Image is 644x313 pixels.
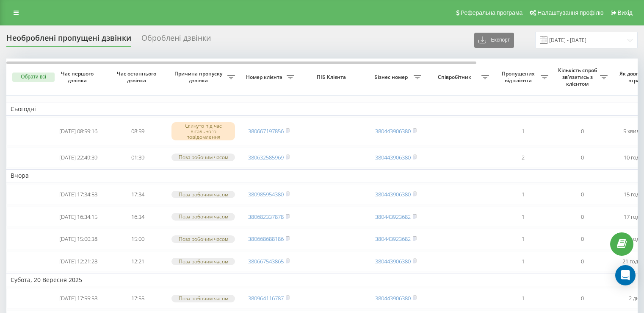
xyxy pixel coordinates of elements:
button: Обрати всі [12,73,55,82]
span: Номер клієнта [243,74,287,81]
a: 380443923682 [375,213,411,221]
div: Оброблені дзвінки [141,34,211,47]
div: Поза робочим часом [171,154,235,161]
span: Причина пропуску дзвінка [171,70,227,84]
td: 0 [553,251,612,272]
span: Бізнес номер [370,74,414,81]
td: 0 [553,147,612,168]
span: ПІБ Клієнта [306,74,359,81]
td: 12:21 [108,251,167,272]
td: 1 [493,117,553,145]
span: Співробітник [430,74,481,81]
span: Вихід [618,9,633,16]
td: [DATE] 17:34:53 [49,184,108,205]
div: Поза робочим часом [171,213,235,220]
div: Поза робочим часом [171,258,235,265]
td: [DATE] 16:34:15 [49,207,108,227]
div: Необроблені пропущені дзвінки [6,34,131,47]
a: 380443906380 [375,127,411,135]
td: 1 [493,184,553,205]
td: 15:00 [108,229,167,249]
td: [DATE] 17:55:58 [49,288,108,309]
td: [DATE] 12:21:28 [49,251,108,272]
td: 1 [493,207,553,227]
button: Експорт [474,33,514,48]
div: Поза робочим часом [171,191,235,198]
td: 1 [493,229,553,249]
span: Час останнього дзвінка [115,70,160,84]
a: 380443906380 [375,294,411,302]
a: 380964116787 [248,294,284,302]
div: Скинуто під час вітального повідомлення [171,122,235,141]
td: [DATE] 08:59:16 [49,117,108,145]
td: 17:55 [108,288,167,309]
td: 0 [553,207,612,227]
a: 380668688186 [248,235,284,243]
a: 380443923682 [375,235,411,243]
td: 2 [493,147,553,168]
span: Кількість спроб зв'язатись з клієнтом [557,67,600,87]
td: 17:34 [108,184,167,205]
span: Час першого дзвінка [55,70,101,84]
td: [DATE] 22:49:39 [49,147,108,168]
a: 380443906380 [375,190,411,198]
td: 0 [553,184,612,205]
td: 08:59 [108,117,167,145]
td: 1 [493,251,553,272]
a: 380667543865 [248,257,284,265]
a: 380632585969 [248,154,284,161]
div: Open Intercom Messenger [615,265,636,285]
a: 380682337878 [248,213,284,221]
div: Поза робочим часом [171,295,235,302]
a: 380443906380 [375,257,411,265]
a: 380985954380 [248,190,284,198]
span: Налаштування профілю [537,9,603,16]
a: 380667197856 [248,127,284,135]
td: 01:39 [108,147,167,168]
td: 0 [553,117,612,145]
span: Реферальна програма [461,9,523,16]
td: 16:34 [108,207,167,227]
div: Поза робочим часом [171,235,235,243]
a: 380443906380 [375,154,411,161]
td: 0 [553,288,612,309]
td: 1 [493,288,553,309]
span: Пропущених від клієнта [498,70,541,84]
td: 0 [553,229,612,249]
td: [DATE] 15:00:38 [49,229,108,249]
